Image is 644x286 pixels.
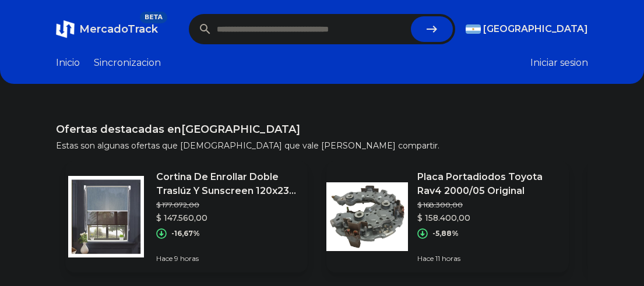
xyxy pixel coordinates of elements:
[94,56,161,70] a: Sincronizacion
[417,212,559,224] p: $ 158.400,00
[417,200,559,210] p: $ 168.300,00
[56,121,588,137] h1: Ofertas destacadas en [GEOGRAPHIC_DATA]
[432,229,459,238] p: -5,88%
[65,161,308,273] a: Featured imageCortina De Enrollar Doble Traslúz Y Sunscreen 120x230 Roller$ 177.072,00$ 147.560,0...
[156,170,298,198] p: Cortina De Enrollar Doble Traslúz Y Sunscreen 120x230 Roller
[79,23,158,36] span: MercadoTrack
[56,20,158,38] a: MercadoTrackBETA
[483,22,588,36] span: [GEOGRAPHIC_DATA]
[156,200,298,210] p: $ 177.072,00
[140,12,167,23] span: BETA
[56,56,80,70] a: Inicio
[156,212,298,224] p: $ 147.560,00
[56,20,75,38] img: MercadoTrack
[530,56,588,70] button: Iniciar sesion
[417,170,559,198] p: Placa Portadiodos Toyota Rav4 2000/05 Original
[65,176,147,257] img: Featured image
[326,176,408,257] img: Featured image
[466,22,588,36] button: [GEOGRAPHIC_DATA]
[466,24,481,34] img: Argentina
[171,229,200,238] p: -16,67%
[56,140,588,151] p: Estas son algunas ofertas que [DEMOGRAPHIC_DATA] que vale [PERSON_NAME] compartir.
[156,254,298,263] p: Hace 9 horas
[417,254,559,263] p: Hace 11 horas
[326,161,569,273] a: Featured imagePlaca Portadiodos Toyota Rav4 2000/05 Original$ 168.300,00$ 158.400,00-5,88%Hace 11...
